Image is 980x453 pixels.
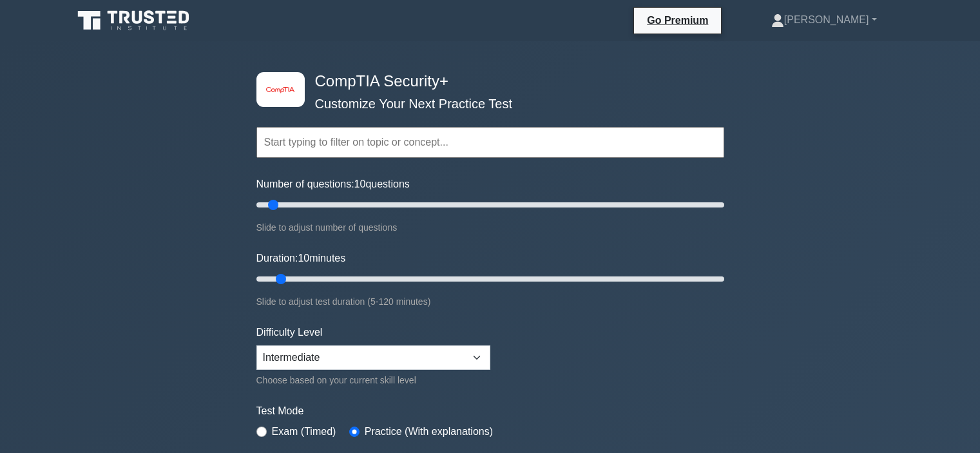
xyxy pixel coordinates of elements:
[256,251,346,266] label: Duration: minutes
[272,424,336,439] label: Exam (Timed)
[256,220,724,235] div: Slide to adjust number of questions
[256,127,724,158] input: Start typing to filter on topic or concept...
[256,403,724,419] label: Test Mode
[256,294,724,309] div: Slide to adjust test duration (5-120 minutes)
[256,177,410,192] label: Number of questions: questions
[740,7,908,33] a: [PERSON_NAME]
[256,325,323,340] label: Difficulty Level
[310,72,661,91] h4: CompTIA Security+
[354,178,366,189] span: 10
[365,424,493,439] label: Practice (With explanations)
[298,253,309,264] span: 10
[639,12,716,28] a: Go Premium
[256,372,490,388] div: Choose based on your current skill level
